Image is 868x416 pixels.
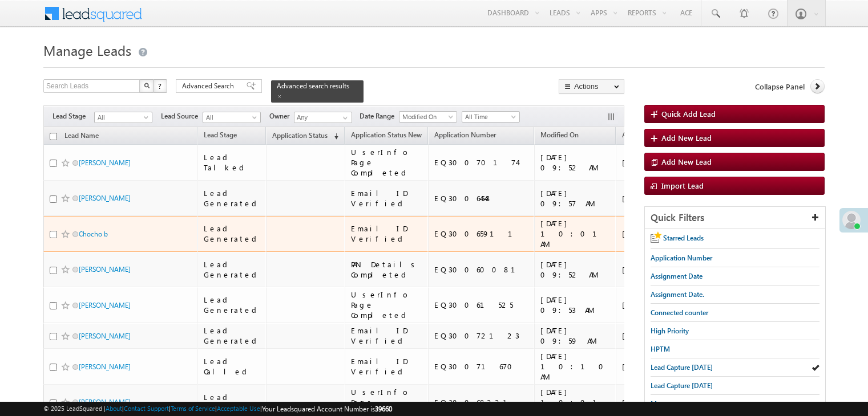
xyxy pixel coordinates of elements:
div: [DATE] [622,193,675,203]
div: Email ID Verified [351,325,423,346]
span: Add New Lead [661,133,712,142]
span: Assignment Date [651,272,703,280]
span: Quick Add Lead [661,109,716,119]
span: HPTM [651,345,670,353]
div: [DATE] 09:52 AM [540,259,611,280]
div: EQ30071670 [434,361,529,372]
div: Lead Talked [204,152,261,173]
span: © 2025 LeadSquared | | | | | [43,403,392,414]
div: EQ30065911 [434,229,529,239]
span: Lead Stage [53,111,94,121]
a: All [203,112,261,123]
div: UserInfo Page Completed [351,289,423,320]
button: ? [154,79,167,93]
span: Assignment Date [622,130,674,139]
a: [PERSON_NAME] [79,398,131,406]
a: Assignment Date [616,129,680,144]
a: Application Status (sorted descending) [267,129,344,144]
div: EQ30068221 [434,397,529,407]
span: Your Leadsquared Account Number is [262,405,392,413]
div: [DATE] [622,361,675,372]
a: Acceptable Use [217,405,260,412]
span: Collapse Panel [755,81,805,92]
div: Lead Generated [204,223,261,244]
div: [DATE] [622,157,675,168]
span: Application Number [434,130,496,139]
div: [DATE] 09:53 AM [540,295,611,315]
div: Lead Generated [204,392,261,413]
div: Lead Generated [204,259,261,280]
div: [DATE] [622,397,675,407]
span: ? [158,81,163,91]
div: Email ID Verified [351,223,423,244]
div: PAN Details Completed [351,259,423,280]
span: All Time [462,112,516,122]
span: Manage Leads [43,41,131,59]
a: All [94,112,152,123]
span: Application Number [651,254,712,262]
span: Import Lead [661,181,704,190]
a: [PERSON_NAME] [79,332,131,340]
span: Application Status [272,131,328,140]
div: EQ30061525 [434,300,529,310]
div: EQ30064548 [434,193,529,203]
div: EQ30072123 [434,331,529,341]
a: [PERSON_NAME] [79,301,131,309]
a: Show All Items [337,112,351,124]
a: Application Number [429,129,502,144]
a: [PERSON_NAME] [79,194,131,202]
a: Lead Name [59,129,104,144]
span: Messages [651,399,680,408]
span: Advanced Search [182,81,237,91]
span: Lead Stage [204,130,237,139]
div: [DATE] 10:10 AM [540,351,611,382]
span: All [95,112,149,123]
a: Application Status New [345,129,427,144]
span: Modified On [399,112,454,122]
div: UserInfo Page Completed [351,147,423,178]
div: [DATE] [622,300,675,310]
span: Lead Capture [DATE] [651,363,713,372]
div: [DATE] 09:52 AM [540,152,611,173]
div: [DATE] 09:57 AM [540,188,611,209]
span: All [203,112,257,123]
span: Lead Capture [DATE] [651,381,713,390]
div: [DATE] [622,331,675,341]
div: EQ30060081 [434,264,529,275]
a: [PERSON_NAME] [79,362,131,371]
span: Date Range [360,111,399,121]
span: Advanced search results [277,81,349,90]
div: Email ID Verified [351,356,423,377]
a: [PERSON_NAME] [79,265,131,274]
div: [DATE] [622,264,675,275]
span: 39660 [375,405,392,413]
a: All Time [462,111,520,123]
span: (sorted descending) [329,132,338,141]
a: [PERSON_NAME] [79,158,131,167]
a: Lead Stage [198,129,243,144]
a: Terms of Service [171,405,215,412]
div: Quick Filters [645,207,825,229]
a: Modified On [535,129,584,144]
div: Email ID Verified [351,188,423,209]
a: Modified On [399,111,457,123]
div: [DATE] [622,229,675,239]
a: Chocho b [79,230,108,238]
span: Add New Lead [661,157,712,166]
span: Modified On [540,130,579,139]
div: Lead Generated [204,188,261,209]
div: Lead Generated [204,295,261,315]
span: Assignment Date. [651,290,704,299]
a: Contact Support [124,405,169,412]
div: Lead Generated [204,325,261,346]
input: Check all records [50,133,57,140]
span: Connected counter [651,308,708,317]
span: Lead Source [161,111,203,121]
span: High Priority [651,327,689,335]
span: Starred Leads [663,234,704,242]
img: Search [144,83,150,88]
div: EQ30070174 [434,157,529,168]
input: Type to Search [294,112,352,123]
div: [DATE] 09:59 AM [540,325,611,346]
span: Application Status New [351,130,422,139]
